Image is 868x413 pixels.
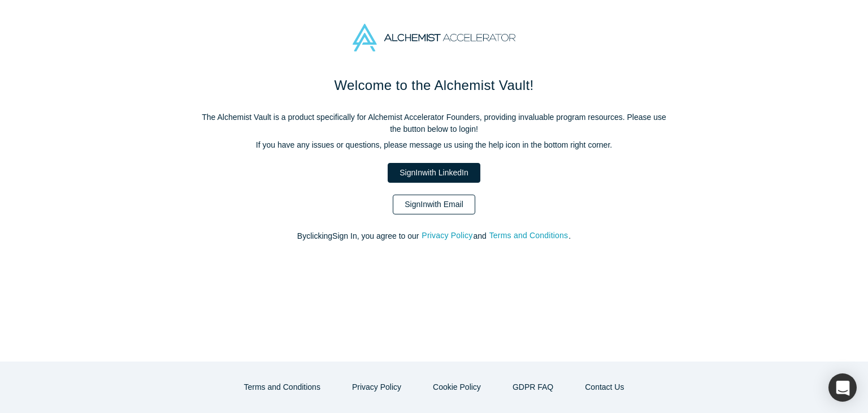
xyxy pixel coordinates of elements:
[197,111,671,135] p: The Alchemist Vault is a product specifically for Alchemist Accelerator Founders, providing inval...
[197,139,671,151] p: If you have any issues or questions, please message us using the help icon in the bottom right co...
[489,229,569,242] button: Terms and Conditions
[421,229,473,242] button: Privacy Policy
[421,377,493,397] button: Cookie Policy
[340,377,413,397] button: Privacy Policy
[573,377,636,397] button: Contact Us
[197,75,671,96] h1: Welcome to the Alchemist Vault!
[197,230,671,242] p: By clicking Sign In , you agree to our and .
[388,163,480,183] a: SignInwith LinkedIn
[393,195,475,214] a: SignInwith Email
[501,377,565,397] a: GDPR FAQ
[232,377,332,397] button: Terms and Conditions
[353,24,515,51] img: Alchemist Accelerator Logo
